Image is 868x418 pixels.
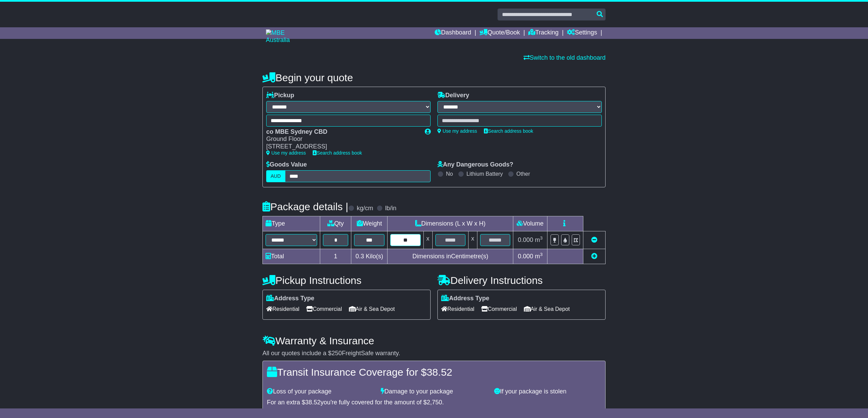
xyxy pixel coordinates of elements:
label: Delivery [437,92,469,99]
td: Weight [351,216,388,231]
div: Loss of your package [263,388,377,395]
label: Lithium Battery [466,171,503,177]
td: 1 [320,249,351,264]
span: Air & Sea Depot [524,304,570,314]
td: Dimensions in Centimetre(s) [388,249,513,264]
label: Any Dangerous Goods? [437,161,513,169]
label: Pickup [266,92,294,99]
h4: Transit Insurance Coverage for $ [267,366,601,378]
div: All our quotes include a $ FreightSafe warranty. [262,350,606,357]
label: Goods Value [266,161,307,169]
label: No [446,171,453,177]
td: Type [263,216,320,231]
span: m [535,236,543,243]
a: Quote/Book [479,27,520,39]
span: m [535,253,543,260]
span: Residential [266,304,299,314]
div: If your package is stolen [491,388,605,395]
a: Remove this item [591,236,597,243]
h4: Delivery Instructions [437,275,606,286]
td: x [423,231,432,249]
label: kg/cm [357,205,373,212]
div: Ground Floor [266,135,418,143]
label: Address Type [441,295,489,302]
h4: Package details | [262,201,348,212]
label: Other [516,171,530,177]
a: Search address book [484,128,533,134]
span: Commercial [481,304,517,314]
div: co MBE Sydney CBD [266,128,418,136]
a: Search address book [313,150,362,156]
td: Volume [513,216,547,231]
a: Switch to the old dashboard [524,54,606,61]
td: Total [263,249,320,264]
h4: Pickup Instructions [262,275,431,286]
span: Commercial [306,304,342,314]
a: Use my address [266,150,306,156]
sup: 3 [540,235,543,241]
h4: Begin your quote [262,72,606,83]
span: 38.52 [426,366,452,378]
div: [STREET_ADDRESS] [266,143,418,150]
label: Address Type [266,295,314,302]
a: Settings [567,27,597,39]
span: 38.52 [305,399,321,406]
span: 0.3 [355,253,364,260]
span: 250 [331,350,342,357]
span: 0.000 [518,253,533,260]
div: For an extra $ you're fully covered for the amount of $ . [267,399,601,406]
span: 0.000 [518,236,533,243]
a: Dashboard [435,27,471,39]
a: Add new item [591,253,597,260]
span: Residential [441,304,474,314]
a: Use my address [437,128,477,134]
td: x [468,231,477,249]
a: Tracking [528,27,558,39]
label: lb/in [385,205,396,212]
td: Qty [320,216,351,231]
td: Kilo(s) [351,249,388,264]
h4: Warranty & Insurance [262,335,606,346]
span: Air & Sea Depot [349,304,395,314]
span: 2,750 [427,399,442,406]
label: AUD [266,170,285,182]
sup: 3 [540,252,543,257]
td: Dimensions (L x W x H) [388,216,513,231]
div: Damage to your package [377,388,491,395]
